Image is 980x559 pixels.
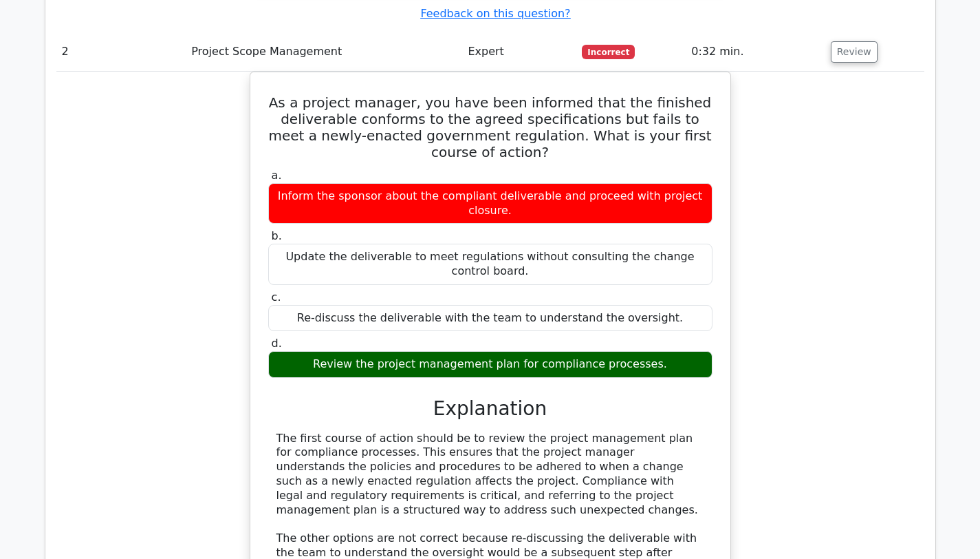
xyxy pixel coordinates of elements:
[582,45,635,59] span: Incorrect
[268,183,712,224] div: Inform the sponsor about the compliant deliverable and proceed with project closure.
[272,337,282,350] span: d.
[831,41,878,63] button: Review
[272,291,281,304] span: c.
[272,229,282,242] span: b.
[276,397,704,421] h3: Explanation
[56,32,186,72] td: 2
[268,305,712,332] div: Re-discuss the deliverable with the team to understand the oversight.
[420,7,570,20] a: Feedback on this question?
[686,32,825,72] td: 0:32 min.
[272,169,282,182] span: a.
[268,244,712,285] div: Update the deliverable to meet regulations without consulting the change control board.
[186,32,462,72] td: Project Scope Management
[462,32,576,72] td: Expert
[267,94,714,160] h5: As a project manager, you have been informed that the finished deliverable conforms to the agreed...
[268,351,712,378] div: Review the project management plan for compliance processes.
